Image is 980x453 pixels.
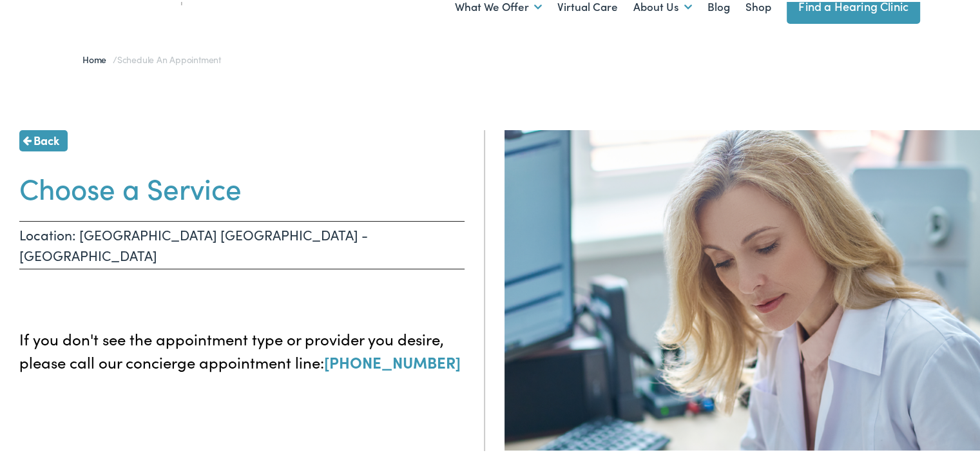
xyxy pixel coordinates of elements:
p: Location: [GEOGRAPHIC_DATA] [GEOGRAPHIC_DATA] - [GEOGRAPHIC_DATA] [19,219,465,267]
a: [PHONE_NUMBER] [324,349,461,371]
a: Back [19,128,68,149]
p: If you don't see the appointment type or provider you desire, please call our concierge appointme... [19,325,465,372]
span: Schedule An Appointment [117,51,221,64]
a: Home [82,51,113,64]
span: / [82,51,221,64]
span: Back [34,130,59,147]
h1: Choose a Service [19,169,465,203]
